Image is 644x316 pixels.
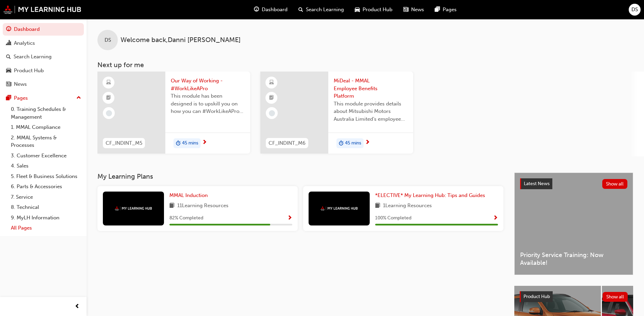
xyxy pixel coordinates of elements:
[629,4,641,16] button: DS
[269,94,274,102] span: booktick-icon
[3,22,84,92] button: DashboardAnalyticsSearch LearningProduct HubNews
[8,223,84,233] a: All Pages
[121,36,241,44] span: Welcome back , Danni [PERSON_NAME]
[411,6,424,14] span: News
[3,37,84,50] a: Analytics
[3,78,84,91] a: News
[6,54,11,60] span: search-icon
[524,181,550,186] span: Latest News
[106,78,111,87] span: learningResourceType_ELEARNING-icon
[3,92,84,104] button: Pages
[320,206,358,211] img: mmal
[8,122,84,133] a: 1. MMAL Compliance
[254,5,259,14] span: guage-icon
[176,139,181,148] span: duration-icon
[171,92,245,115] span: This module has been designed is to upskill you on how you can #WorkLikeAPro at Mitsubishi Motors...
[520,291,628,302] a: Product HubShow all
[8,213,84,223] a: 9. MyLH Information
[182,139,198,147] span: 45 mins
[3,5,81,14] img: mmal
[383,202,432,210] span: 1 Learning Resources
[8,151,84,161] a: 3. Customer Excellence
[6,26,11,33] span: guage-icon
[520,178,627,189] a: Latest NewsShow all
[6,81,11,87] span: news-icon
[375,192,488,199] a: *ELECTIVE* My Learning Hub: Tips and Guides
[106,139,142,147] span: CF_INDINT_M5
[3,23,84,36] a: Dashboard
[87,61,644,69] h3: Next up for me
[97,72,250,154] a: CF_INDINT_M5Our Way of Working - #WorkLikeAProThis module has been designed is to upskill you on ...
[287,214,292,222] button: Show Progress
[493,215,498,221] span: Show Progress
[523,294,550,299] span: Product Hub
[514,173,633,275] a: Latest NewsShow allPriority Service Training: Now Available!
[14,53,52,61] div: Search Learning
[8,192,84,202] a: 7. Service
[3,51,84,63] a: Search Learning
[115,206,152,211] img: mmal
[6,95,11,101] span: pages-icon
[429,3,462,17] a: pages-iconPages
[75,302,80,311] span: prev-icon
[14,67,44,75] div: Product Hub
[260,72,413,154] a: CF_INDINT_M6MiDeal - MMAL Employee Benefits PlatformThis module provides details about Mitsubishi...
[375,202,380,210] span: book-icon
[8,161,84,171] a: 4. Sales
[14,39,35,47] div: Analytics
[603,292,628,302] button: Show all
[6,68,11,74] span: car-icon
[375,214,411,222] span: 100 % Completed
[3,64,84,77] a: Product Hub
[269,110,275,116] span: learningRecordVerb_NONE-icon
[6,40,11,46] span: chart-icon
[249,3,293,17] a: guage-iconDashboard
[8,202,84,213] a: 8. Technical
[345,139,361,147] span: 45 mins
[269,78,274,87] span: learningResourceType_ELEARNING-icon
[106,110,112,116] span: learningRecordVerb_NONE-icon
[14,80,27,88] div: News
[8,171,84,182] a: 5. Fleet & Business Solutions
[349,3,398,17] a: car-iconProduct Hub
[334,100,408,123] span: This module provides details about Mitsubishi Motors Australia Limited’s employee benefits platfo...
[8,133,84,151] a: 2. MMAL Systems & Processes
[493,214,498,222] button: Show Progress
[262,6,288,14] span: Dashboard
[306,6,344,14] span: Search Learning
[169,192,210,199] a: MMAL Induction
[287,215,292,221] span: Show Progress
[8,104,84,122] a: 0. Training Schedules & Management
[520,251,627,266] span: Priority Service Training: Now Available!
[171,77,245,92] span: Our Way of Working - #WorkLikeAPro
[435,5,440,14] span: pages-icon
[355,5,360,14] span: car-icon
[8,181,84,192] a: 6. Parts & Accessories
[177,202,228,210] span: 11 Learning Resources
[202,140,207,146] span: next-icon
[169,214,203,222] span: 82 % Completed
[443,6,457,14] span: Pages
[14,94,28,102] div: Pages
[106,94,111,102] span: booktick-icon
[298,5,303,14] span: search-icon
[398,3,429,17] a: news-iconNews
[97,173,503,180] h3: My Learning Plans
[269,139,306,147] span: CF_INDINT_M6
[365,140,370,146] span: next-icon
[339,139,344,148] span: duration-icon
[403,5,408,14] span: news-icon
[169,192,208,198] span: MMAL Induction
[363,6,392,14] span: Product Hub
[602,179,628,189] button: Show all
[293,3,349,17] a: search-iconSearch Learning
[76,94,81,102] span: up-icon
[334,77,408,100] span: MiDeal - MMAL Employee Benefits Platform
[105,36,111,44] span: DS
[169,202,174,210] span: book-icon
[375,192,485,198] span: *ELECTIVE* My Learning Hub: Tips and Guides
[631,6,638,14] span: DS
